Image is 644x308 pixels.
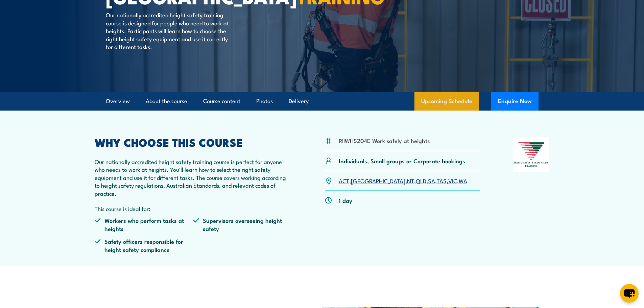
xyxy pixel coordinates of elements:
p: Individuals, Small groups or Corporate bookings [339,157,465,165]
p: This course is ideal for: [95,205,292,212]
h2: WHY CHOOSE THIS COURSE [95,137,292,147]
a: Course content [203,92,240,110]
a: TAS [437,176,447,185]
a: Upcoming Schedule [414,92,479,111]
a: Overview [106,92,130,110]
button: Enquire Now [491,92,539,111]
p: Our nationally accredited height safety training course is perfect for anyone who needs to work a... [95,158,292,197]
a: [GEOGRAPHIC_DATA] [351,176,405,185]
a: VIC [448,176,457,185]
p: Our nationally accredited height safety training course is designed for people who need to work a... [106,11,229,50]
li: Workers who perform tasks at heights [95,216,193,232]
li: Supervisors overseeing height safety [193,216,292,232]
a: QLD [416,176,426,185]
a: ACT [339,176,349,185]
a: About the course [146,92,187,110]
a: Delivery [289,92,309,110]
img: Nationally Recognised Training logo. [513,137,550,172]
li: Safety officers responsible for height safety compliance [95,237,193,253]
a: NT [407,176,414,185]
a: Photos [256,92,273,110]
li: RIIWHS204E Work safely at heights [339,137,430,144]
p: 1 day [339,196,352,204]
a: WA [459,176,467,185]
p: , , , , , , , [339,177,467,185]
button: chat-button [620,284,639,303]
a: SA [428,176,435,185]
